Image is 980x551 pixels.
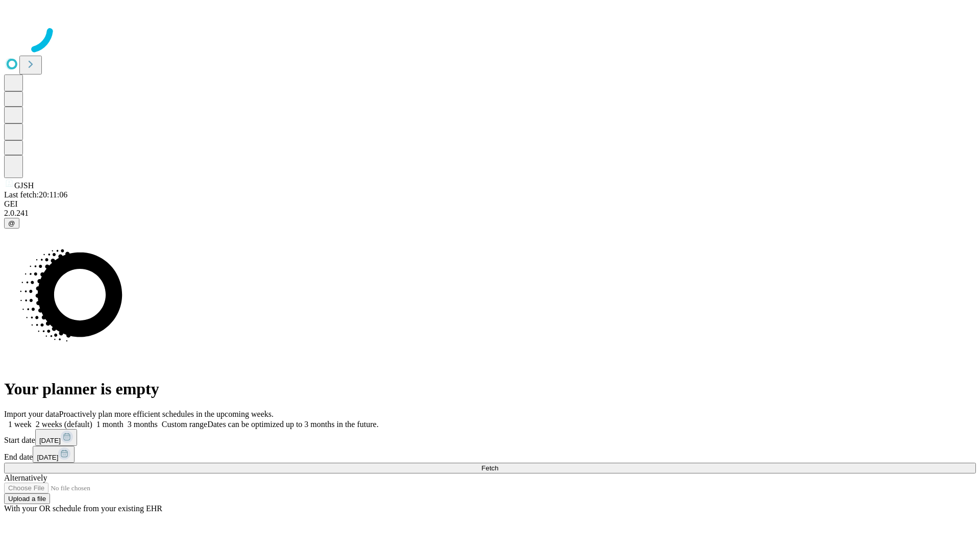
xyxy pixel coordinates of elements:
[14,181,34,190] span: GJSH
[4,473,47,482] span: Alternatively
[37,454,58,461] span: [DATE]
[4,504,162,513] span: With your OR schedule from your existing EHR
[35,429,77,446] button: [DATE]
[4,463,976,473] button: Fetch
[4,190,67,199] span: Last fetch: 20:11:06
[8,420,32,429] span: 1 week
[162,420,207,429] span: Custom range
[36,420,92,429] span: 2 weeks (default)
[59,410,274,418] span: Proactively plan more efficient schedules in the upcoming weeks.
[33,446,75,463] button: [DATE]
[39,437,61,444] span: [DATE]
[4,218,19,229] button: @
[4,446,976,463] div: End date
[4,429,976,446] div: Start date
[4,199,976,209] div: GEI
[4,410,59,418] span: Import your data
[481,464,498,472] span: Fetch
[8,219,15,227] span: @
[4,380,976,398] h1: Your planner is empty
[207,420,378,429] span: Dates can be optimized up to 3 months in the future.
[96,420,124,429] span: 1 month
[4,209,976,218] div: 2.0.241
[128,420,158,429] span: 3 months
[4,493,50,504] button: Upload a file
